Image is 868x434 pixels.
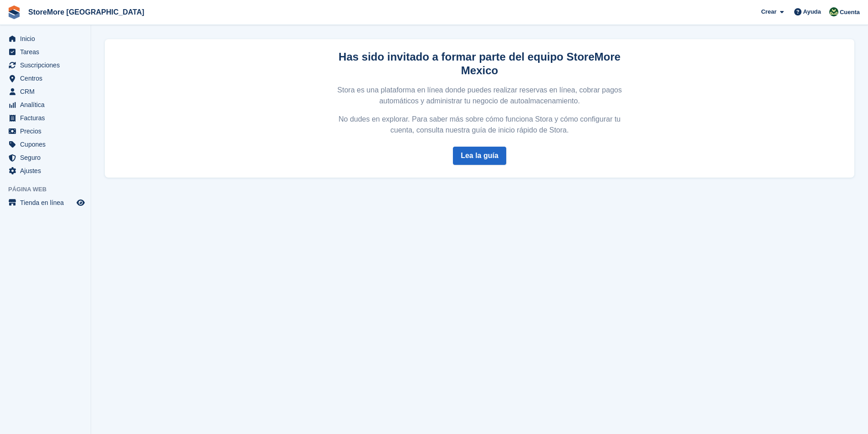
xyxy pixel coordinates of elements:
p: No dudes en explorar. Para saber más sobre cómo funciona Stora y cómo configurar tu cuenta, consu... [336,114,624,136]
span: Ayuda [803,7,821,16]
span: Precios [20,125,75,138]
span: Página web [8,185,91,194]
a: menu [5,32,86,45]
a: StoreMore [GEOGRAPHIC_DATA] [25,5,148,20]
a: Lea la guía [453,147,506,165]
span: Cuenta [840,8,860,17]
img: stora-icon-8386f47178a22dfd0bd8f6a31ec36ba5ce8667c1dd55bd0f319d3a0aa187defe.svg [7,5,21,19]
span: Seguro [20,151,75,164]
a: menu [5,151,86,164]
a: Vista previa de la tienda [75,197,86,208]
a: menu [5,125,86,138]
span: Centros [20,72,75,85]
a: menu [5,112,86,124]
span: Cupones [20,138,75,151]
a: menu [5,138,86,151]
span: CRM [20,85,75,98]
span: Crear [761,7,776,16]
img: Claudia Cortes [829,7,838,16]
a: menu [5,85,86,98]
a: menu [5,98,86,111]
span: Inicio [20,32,75,45]
a: menu [5,72,86,85]
span: Facturas [20,112,75,124]
span: Tienda en línea [20,196,75,209]
strong: Has sido invitado a formar parte del equipo StoreMore Mexico [339,51,621,77]
a: menu [5,46,86,58]
span: Tareas [20,46,75,58]
a: menú [5,196,86,209]
span: Suscripciones [20,59,75,71]
span: Analítica [20,98,75,111]
a: menu [5,59,86,71]
p: Stora es una plataforma en línea donde puedes realizar reservas en línea, cobrar pagos automático... [336,85,624,107]
span: Ajustes [20,164,75,177]
a: menu [5,164,86,177]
